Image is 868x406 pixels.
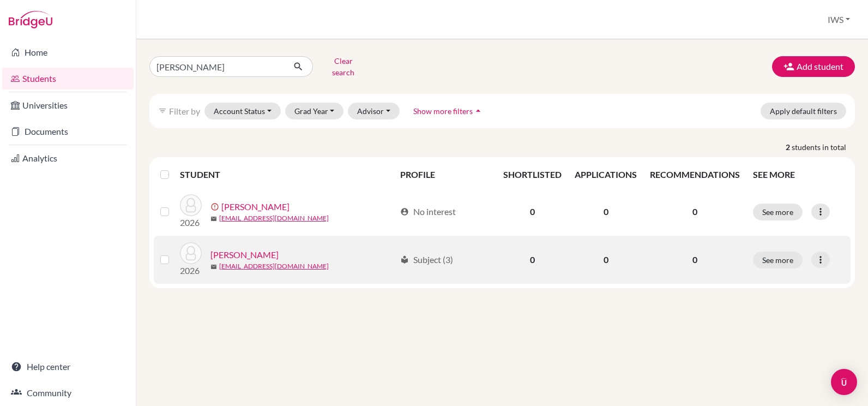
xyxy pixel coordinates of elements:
strong: 2 [786,141,792,153]
th: SHORTLISTED [497,162,568,188]
button: Clear search [313,52,373,81]
span: mail [210,216,217,222]
span: students in total [792,141,855,153]
button: Account Status [204,103,281,120]
button: Show more filtersarrow_drop_up [404,103,493,120]
button: Grad Year [285,103,344,120]
a: Community [2,382,134,404]
div: No interest [400,205,456,218]
td: 0 [568,188,643,236]
a: Documents [2,121,134,142]
input: Find student by name... [149,56,285,77]
span: account_circle [400,207,409,216]
td: 0 [568,236,643,284]
span: mail [210,264,217,270]
th: RECOMMENDATIONS [643,162,746,188]
a: Universities [2,94,134,116]
img: magalhaes, clementine [180,194,202,216]
div: Open Intercom Messenger [831,369,857,395]
td: 0 [497,188,568,236]
a: [PERSON_NAME] [221,200,290,213]
span: error_outline [210,202,221,211]
a: Students [2,68,134,89]
a: [PERSON_NAME] [210,248,279,261]
a: [EMAIL_ADDRESS][DOMAIN_NAME] [219,261,329,271]
a: [EMAIL_ADDRESS][DOMAIN_NAME] [219,213,329,223]
p: 2026 [180,216,202,229]
a: Analytics [2,147,134,169]
button: IWS [823,9,855,30]
span: Show more filters [413,106,473,116]
button: See more [753,204,803,220]
i: arrow_drop_up [473,105,484,116]
td: 0 [497,236,568,284]
span: local_library [400,255,409,264]
th: PROFILE [394,162,497,188]
p: 0 [650,205,740,218]
img: magalhaes, Clementine [180,242,202,264]
button: See more [753,252,803,268]
button: Advisor [348,103,400,120]
i: filter_list [158,106,167,115]
div: Subject (3) [400,253,453,266]
p: 0 [650,253,740,266]
th: SEE MORE [746,162,851,188]
a: Help center [2,356,134,378]
th: APPLICATIONS [568,162,643,188]
span: Filter by [169,106,200,116]
button: Apply default filters [761,103,846,120]
p: 2026 [180,264,202,277]
a: Home [2,41,134,63]
button: Add student [772,56,855,77]
th: STUDENT [180,162,394,188]
img: Bridge-U [9,11,52,28]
